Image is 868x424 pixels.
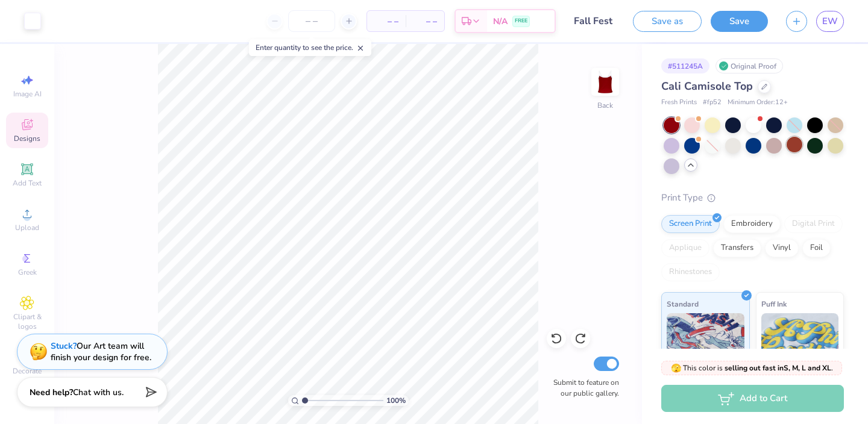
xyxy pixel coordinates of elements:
[73,387,124,398] span: Chat with us.
[661,263,720,281] div: Rhinestones
[593,70,617,94] img: Back
[667,313,744,373] img: Standard
[13,178,42,188] span: Add Text
[633,11,702,32] button: Save as
[671,363,681,374] span: 🫣
[713,239,761,257] div: Transfers
[493,15,508,28] span: N/A
[30,387,73,398] strong: Need help?
[51,340,77,352] strong: Stuck?
[761,313,839,373] img: Puff Ink
[661,98,697,108] span: Fresh Prints
[728,98,788,108] span: Minimum Order: 12 +
[723,215,781,233] div: Embroidery
[711,11,768,32] button: Save
[14,134,40,143] span: Designs
[51,340,151,363] div: Our Art team will finish your design for free.
[597,100,613,111] div: Back
[565,9,624,33] input: Untitled Design
[6,312,48,331] span: Clipart & logos
[13,366,42,376] span: Decorate
[816,11,844,32] a: EW
[661,79,753,93] span: Cali Camisole Top
[784,215,843,233] div: Digital Print
[671,363,833,373] span: This color is .
[661,58,709,73] div: # 511245A
[15,223,39,232] span: Upload
[765,239,799,257] div: Vinyl
[703,98,722,108] span: # fp52
[386,395,406,406] span: 100 %
[802,239,831,257] div: Foil
[249,39,371,56] div: Enter quantity to see the price.
[667,298,699,310] span: Standard
[18,267,37,277] span: Greek
[288,10,335,32] input: – –
[822,14,838,28] span: EW
[374,15,398,28] span: – –
[661,191,844,205] div: Print Type
[761,298,787,310] span: Puff Ink
[661,239,709,257] div: Applique
[13,89,42,99] span: Image AI
[725,363,831,373] strong: selling out fast in S, M, L and XL
[413,15,437,28] span: – –
[715,58,783,73] div: Original Proof
[661,215,720,233] div: Screen Print
[547,377,619,399] label: Submit to feature on our public gallery.
[515,17,527,25] span: FREE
